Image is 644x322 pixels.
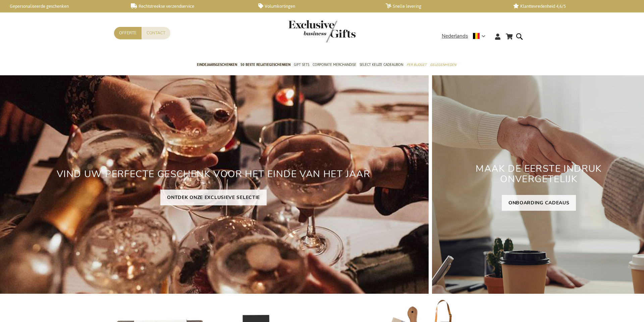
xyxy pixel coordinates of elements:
[197,61,237,68] span: Eindejaarsgeschenken
[240,61,290,68] span: 50 beste relatiegeschenken
[502,195,576,211] a: ONBOARDING CADEAUS
[513,3,630,9] a: Klanttevredenheid 4,6/5
[360,61,403,68] span: Select Keuze Cadeaubon
[288,20,322,42] a: store logo
[442,32,468,40] span: Nederlands
[313,61,356,68] span: Corporate Merchandise
[258,3,375,9] a: Volumkortingen
[142,27,170,39] a: Contact
[160,190,267,205] a: ONTDEK ONZE EXCLUSIEVE SELECTIE
[294,61,309,68] span: Gift Sets
[288,20,356,42] img: Exclusive Business gifts logo
[131,3,248,9] a: Rechtstreekse verzendservice
[386,3,502,9] a: Snelle levering
[407,61,427,68] span: Per Budget
[442,32,490,40] div: Nederlands
[114,27,142,39] a: Offerte
[3,3,120,9] a: Gepersonaliseerde geschenken
[430,61,456,68] span: Gelegenheden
